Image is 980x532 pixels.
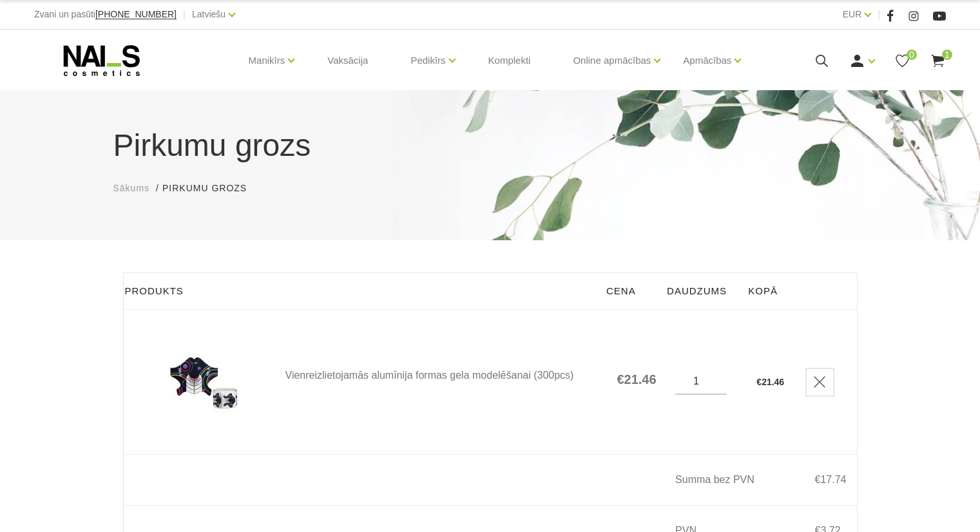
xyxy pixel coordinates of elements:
[113,183,150,193] span: Sākums
[34,6,177,23] div: Zvani un pasūti
[95,9,177,19] span: [PHONE_NUMBER]
[192,6,226,22] a: Latviešu
[843,6,862,22] a: EUR
[95,10,177,19] a: [PHONE_NUMBER]
[930,53,946,69] a: 1
[878,6,880,23] span: |
[659,455,789,506] td: Summa bez PVN
[659,273,740,310] th: Daudzums
[683,35,731,86] a: Apmācības
[478,30,541,91] a: Komplekti
[162,182,260,195] li: Pirkumu grozs
[249,35,285,86] a: Manikīrs
[820,474,846,485] span: 17.74
[317,30,378,91] a: Vaksācija
[907,50,917,60] span: 0
[762,377,784,387] span: 21.46
[740,273,789,310] th: Kopā
[617,372,656,387] span: €21.46
[894,53,910,69] a: 0
[599,273,659,310] th: Cena
[573,35,651,86] a: Online apmācības
[113,122,867,169] h1: Pirkumu grozs
[123,273,599,310] th: Produkts
[805,368,834,397] a: Delete
[756,377,762,387] span: €
[183,6,186,23] span: |
[113,182,150,195] a: Sākums
[410,35,445,86] a: Pedikīrs
[140,329,269,435] img: Vienreizlietojamās alumīnija formas gela modelēšanai (300pcs)
[815,474,821,485] span: €
[285,370,598,381] a: Vienreizlietojamās alumīnija formas gela modelēšanai (300pcs)
[942,50,952,60] span: 1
